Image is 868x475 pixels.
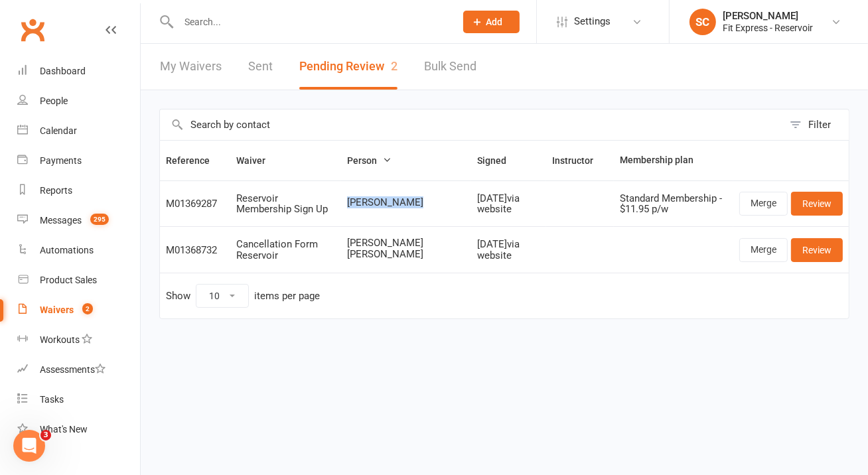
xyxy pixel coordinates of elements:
[783,109,849,140] button: Filter
[791,238,843,262] a: Review
[552,155,608,166] span: Instructor
[40,245,94,255] div: Automations
[16,13,49,46] a: Clubworx
[17,206,140,236] a: Messages 295
[739,192,788,216] a: Merge
[391,59,398,73] span: 2
[254,291,320,302] div: items per page
[347,155,392,166] span: Person
[40,155,82,166] div: Payments
[17,415,140,444] a: What's New
[40,275,97,285] div: Product Sales
[40,364,106,375] div: Assessments
[299,44,398,90] button: Pending Review2
[723,10,813,22] div: [PERSON_NAME]
[486,17,503,27] span: Add
[40,334,80,345] div: Workouts
[40,185,72,196] div: Reports
[166,155,224,166] span: Reference
[17,355,140,385] a: Assessments
[17,146,140,176] a: Payments
[463,11,520,33] button: Add
[347,153,392,169] button: Person
[17,116,140,146] a: Calendar
[13,430,45,462] iframe: Intercom live chat
[17,325,140,355] a: Workouts
[347,237,466,259] span: [PERSON_NAME] [PERSON_NAME]
[739,238,788,262] a: Merge
[477,153,521,169] button: Signed
[175,13,446,31] input: Search...
[17,295,140,325] a: Waivers 2
[620,193,727,215] div: Standard Membership - $11.95 p/w
[236,153,280,169] button: Waiver
[166,245,224,256] div: M01368732
[160,109,783,140] input: Search by contact
[347,197,466,208] span: [PERSON_NAME]
[723,22,813,34] div: Fit Express - Reservoir
[248,44,273,90] a: Sent
[17,236,140,265] a: Automations
[477,239,540,261] div: [DATE] via website
[552,153,608,169] button: Instructor
[40,66,86,76] div: Dashboard
[574,7,611,36] span: Settings
[17,86,140,116] a: People
[791,192,843,216] a: Review
[40,424,88,435] div: What's New
[477,155,521,166] span: Signed
[40,394,64,405] div: Tasks
[40,215,82,226] div: Messages
[40,96,68,106] div: People
[82,303,93,314] span: 2
[689,9,716,35] div: SC
[40,430,51,441] span: 3
[477,193,540,215] div: [DATE] via website
[614,141,733,180] th: Membership plan
[17,56,140,86] a: Dashboard
[17,385,140,415] a: Tasks
[166,153,224,169] button: Reference
[17,176,140,206] a: Reports
[90,214,109,225] span: 295
[166,284,320,308] div: Show
[424,44,476,90] a: Bulk Send
[236,155,280,166] span: Waiver
[808,117,831,133] div: Filter
[17,265,140,295] a: Product Sales
[236,193,335,215] div: Reservoir Membership Sign Up
[166,198,224,210] div: M01369287
[40,305,74,315] div: Waivers
[236,239,335,261] div: Cancellation Form Reservoir
[40,125,77,136] div: Calendar
[160,44,222,90] a: My Waivers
